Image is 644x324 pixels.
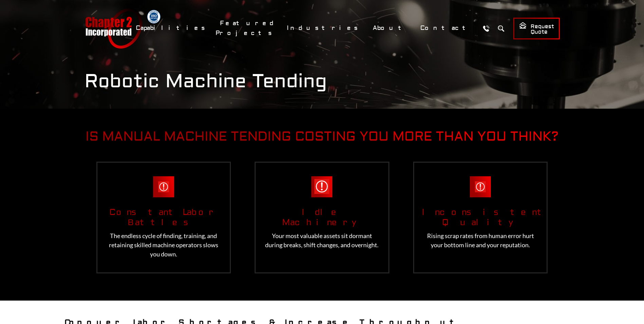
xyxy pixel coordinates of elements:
[105,208,222,228] h3: Constant Labor Battles
[216,16,279,40] a: Featured Projects
[96,162,231,273] div: The endless cycle of finding, training, and retaining skilled machine operators slows you down.
[480,22,493,35] a: Call Us
[85,8,142,49] a: Chapter 2 Incorporated
[131,21,212,35] a: Capabilities
[85,70,560,93] h1: Robotic Machine Tending
[513,18,560,39] a: Request Quote
[368,21,412,35] a: About
[413,162,548,273] div: Rising scrap rates from human error hurt your bottom line and your reputation.
[255,162,389,273] div: Your most valuable assets sit dormant during breaks, shift changes, and overnight.
[263,208,381,228] h3: Idle Machinery
[519,22,554,36] span: Request Quote
[495,22,508,35] button: Search
[85,129,560,145] h2: Is Manual Machine Tending Costing You More Than You Think?
[422,208,539,228] h3: Inconsistent Quality
[282,21,365,35] a: Industries
[416,21,477,35] a: Contact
